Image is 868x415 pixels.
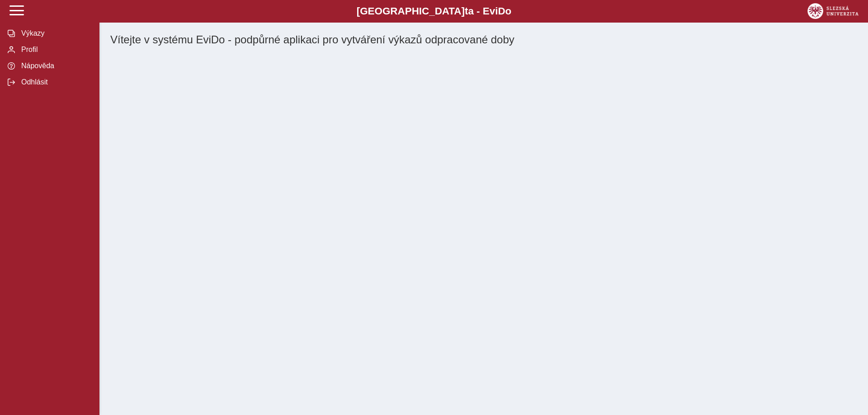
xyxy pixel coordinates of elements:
span: o [505,5,512,17]
span: Profil [19,46,92,54]
h1: Vítejte v systému EviDo - podpůrné aplikaci pro vytváření výkazů odpracované doby [110,33,857,46]
span: Nápověda [19,62,92,70]
span: Odhlásit [19,78,92,86]
img: logo_web_su.png [807,3,859,19]
span: Výkazy [19,29,92,37]
span: t [465,5,468,17]
b: [GEOGRAPHIC_DATA] a - Evi [27,5,841,17]
span: D [498,5,505,17]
